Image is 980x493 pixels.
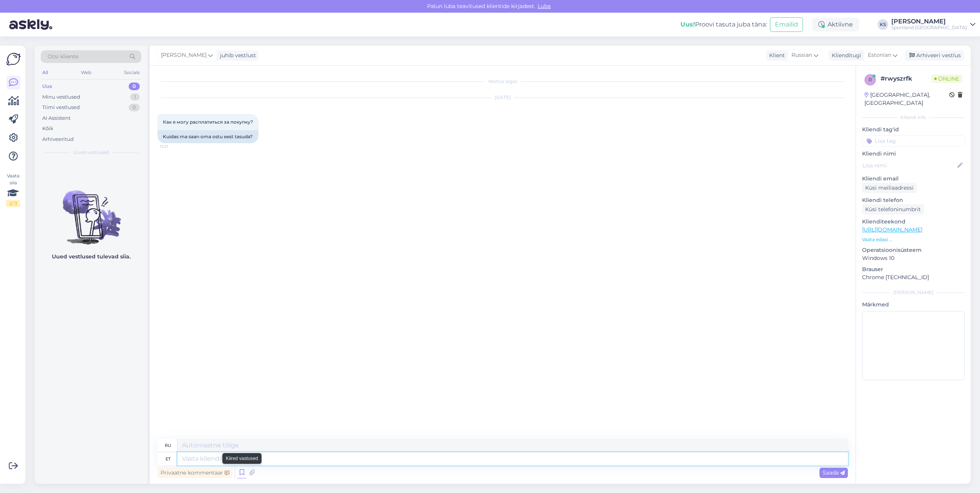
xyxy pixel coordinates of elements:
div: 2 / 3 [6,200,20,207]
div: AI Assistent [42,114,71,122]
span: Uued vestlused [73,149,109,156]
p: Uued vestlused tulevad siia. [52,253,131,261]
p: Windows 10 [862,254,965,262]
p: Kliendi email [862,175,965,183]
input: Lisa nimi [862,161,956,170]
a: [URL][DOMAIN_NAME] [862,226,922,233]
p: Vaata edasi ... [862,236,965,243]
div: Privaatne kommentaar [157,468,232,478]
div: [PERSON_NAME] [862,289,965,296]
p: Märkmed [862,301,965,309]
img: Askly Logo [6,52,21,66]
div: 0 [129,104,140,111]
div: Socials [122,68,141,78]
p: Chrome [TECHNICAL_ID] [862,273,965,281]
div: Arhiveeritud [42,136,74,143]
div: Kuidas ma saan oma ostu eest tasuda? [157,130,258,143]
span: r [869,77,872,83]
b: Uus! [680,21,695,28]
div: 1 [130,93,140,101]
div: Vestlus algas [157,78,848,85]
div: Tiimi vestlused [42,104,80,111]
span: Saada [823,469,845,476]
p: Operatsioonisüsteem [862,246,965,254]
div: Küsi telefoninumbrit [862,204,924,215]
div: All [41,68,50,78]
span: Online [931,74,962,83]
span: Estonian [868,51,891,60]
div: Klient [766,51,785,60]
div: 0 [129,83,140,90]
p: Kliendi tag'id [862,126,965,134]
div: Proovi tasuta juba täna: [680,20,767,29]
div: Arhiveeri vestlus [905,50,964,61]
span: Otsi kliente [48,53,78,61]
div: [DATE] [157,94,848,101]
div: Kõik [42,125,53,132]
div: Web [79,68,93,78]
div: # rwyszrfk [881,74,931,83]
span: Luba [535,3,553,10]
p: Kliendi nimi [862,150,965,158]
div: Aktiivne [812,18,859,31]
div: Kliendi info [862,114,965,121]
img: No chats [35,177,147,246]
div: Vaata siia [6,172,20,207]
div: [PERSON_NAME] [891,18,967,25]
p: Kliendi telefon [862,196,965,204]
small: Kiired vastused [226,455,258,462]
div: Minu vestlused [42,93,80,101]
p: Klienditeekond [862,218,965,226]
p: Brauser [862,265,965,273]
div: juhib vestlust [217,51,256,60]
button: Emailid [770,17,803,32]
div: Küsi meiliaadressi [862,183,917,193]
div: Uus [42,83,52,90]
div: Klienditugi [829,51,861,60]
div: [GEOGRAPHIC_DATA], [GEOGRAPHIC_DATA] [864,91,949,107]
div: KS [877,19,888,30]
div: Sportland [GEOGRAPHIC_DATA] [891,25,967,31]
span: 15:21 [160,144,189,149]
span: Как я могу расплатиться за покупку? [163,119,253,125]
a: [PERSON_NAME]Sportland [GEOGRAPHIC_DATA] [891,18,975,31]
input: Lisa tag [862,135,965,147]
div: ru [165,439,171,452]
span: [PERSON_NAME] [161,51,207,60]
span: Russian [791,51,812,60]
div: et [166,452,171,465]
